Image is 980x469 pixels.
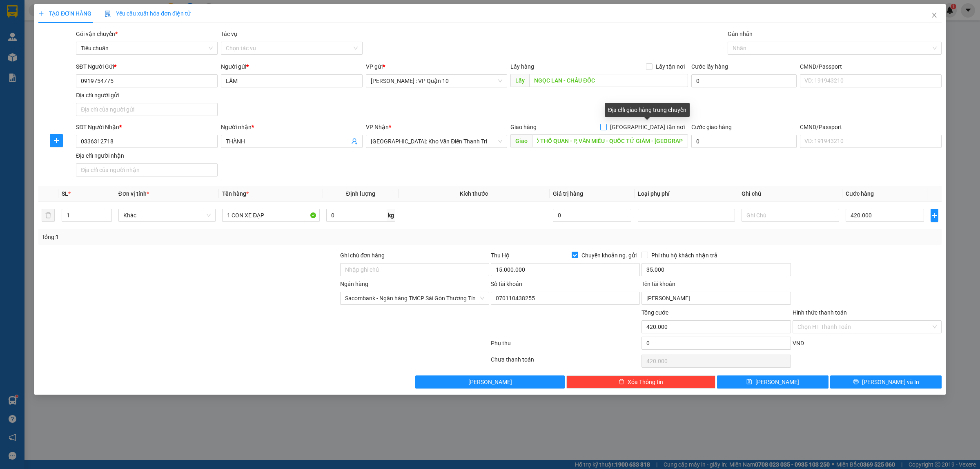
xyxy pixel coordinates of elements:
span: Hà Nội: Kho Văn Điển Thanh Trì [371,135,503,147]
span: VP Nhận [366,124,389,130]
th: Loại phụ phí [635,186,738,202]
label: Cước lấy hàng [691,63,728,70]
span: Hồ Chí Minh : VP Quận 10 [371,75,503,87]
span: delete [619,379,624,385]
span: printer [853,379,859,385]
input: VD: Bàn, Ghế [222,209,319,222]
span: Định lượng [346,190,375,197]
span: Tổng cước [641,309,668,316]
button: printer[PERSON_NAME] và In [830,375,942,389]
div: CMND/Passport [800,123,942,132]
span: save [746,379,752,385]
button: Close [923,4,946,27]
input: Cước lấy hàng [691,74,797,87]
span: plus [50,137,62,144]
label: Gán nhãn [728,31,753,37]
input: Địa chỉ của người gửi [76,103,218,116]
button: plus [931,209,938,222]
span: Tiêu chuẩn [81,42,213,54]
div: VP gửi [366,62,508,71]
label: Tên tài khoản [641,281,675,287]
span: [PERSON_NAME] và In [862,377,919,386]
input: Số tài khoản [491,292,640,305]
span: VND [793,340,804,346]
input: Tên tài khoản [641,292,791,305]
img: icon [105,11,111,17]
label: Số tài khoản [491,281,522,287]
div: Địa chỉ giao hàng trung chuyển [605,103,690,117]
th: Ghi chú [738,186,842,202]
input: Dọc đường [529,74,688,87]
span: Phí thu hộ khách nhận trả [648,251,721,260]
span: plus [38,11,44,16]
span: 11:42:46 [DATE] [3,56,51,63]
input: 0 [553,209,631,222]
div: Chưa thanh toán [490,355,641,369]
span: Đơn vị tính [118,190,149,197]
strong: PHIẾU DÁN LÊN HÀNG [58,4,165,15]
span: Gói vận chuyển [76,31,118,37]
span: close [931,12,938,18]
span: Giá trị hàng [553,190,583,197]
span: user-add [351,138,358,145]
span: Khác [123,209,211,221]
span: Chuyển khoản ng. gửi [578,251,640,260]
span: Sacombank - Ngân hàng TMCP Sài Gòn Thương Tín [345,292,484,304]
span: SL [62,190,68,197]
input: Ghi chú đơn hàng [340,263,489,276]
input: Địa chỉ của người nhận [76,163,218,176]
span: Lấy tận nơi [653,62,688,71]
strong: CSKH: [22,18,43,25]
label: Hình thức thanh toán [793,309,847,316]
label: Ngân hàng [340,281,368,287]
span: Lấy hàng [510,63,534,70]
div: Địa chỉ người nhận [76,151,218,160]
button: deleteXóa Thông tin [566,375,715,389]
button: [PERSON_NAME] [415,375,564,389]
div: Tổng: 1 [42,232,378,241]
div: Địa chỉ người gửi [76,91,218,100]
span: Kích thước [460,190,488,197]
input: Ghi Chú [742,209,839,222]
span: Tên hàng [222,190,249,197]
div: SĐT Người Nhận [76,123,218,132]
label: Ghi chú đơn hàng [340,252,385,259]
button: save[PERSON_NAME] [717,375,829,389]
span: Giao hàng [510,124,537,130]
span: Giao [510,134,532,147]
span: Lấy [510,74,529,87]
span: plus [931,212,938,219]
span: Cước hàng [846,190,874,197]
div: Người gửi [221,62,363,71]
div: Người nhận [221,123,363,132]
div: Phụ thu [490,339,641,353]
span: TẠO ĐƠN HÀNG [38,10,91,17]
label: Tác vụ [221,31,237,37]
input: Cước giao hàng [691,135,797,148]
button: plus [50,134,63,147]
span: Xóa Thông tin [628,377,663,386]
span: CÔNG TY TNHH CHUYỂN PHÁT NHANH BẢO AN [65,18,163,32]
span: [PERSON_NAME] [755,377,799,386]
div: SĐT Người Gửi [76,62,218,71]
button: delete [42,209,55,222]
span: Mã đơn: VP101308250014 [3,44,122,55]
span: [PHONE_NUMBER] [3,18,62,32]
span: [PERSON_NAME] [468,377,512,386]
span: Yêu cầu xuất hóa đơn điện tử [105,10,191,17]
span: [GEOGRAPHIC_DATA] tận nơi [607,123,688,132]
input: Dọc đường [532,134,688,147]
div: CMND/Passport [800,62,942,71]
span: Thu Hộ [491,252,510,259]
label: Cước giao hàng [691,124,732,130]
span: kg [387,209,395,222]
